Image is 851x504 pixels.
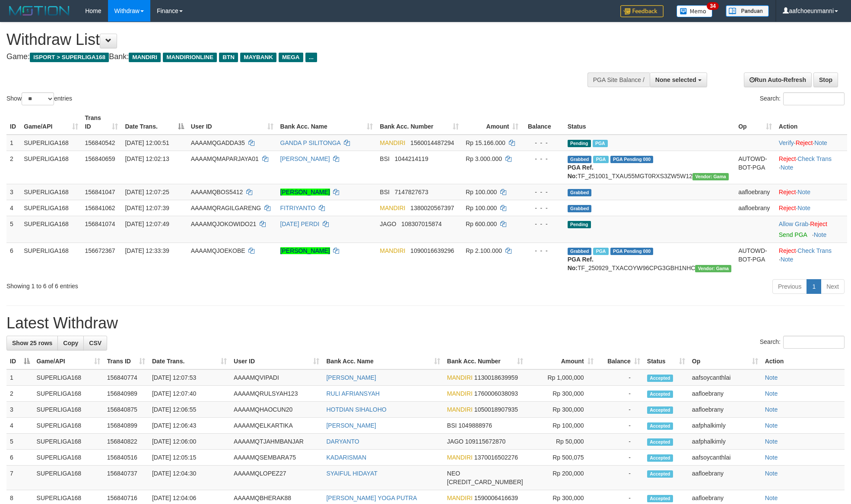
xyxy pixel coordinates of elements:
[240,53,276,62] span: MAYBANK
[821,279,845,294] a: Next
[568,189,592,196] span: Grabbed
[466,139,505,146] span: Rp 15.166.000
[525,188,560,196] div: - - -
[765,454,778,461] a: Note
[30,53,109,62] span: ISPORT > SUPERLIGA168
[326,406,386,413] a: HOTDIAN SIHALOHO
[444,353,527,369] th: Bank Acc. Number: activate to sort column ascending
[125,155,169,162] span: [DATE] 12:02:13
[447,422,457,429] span: BSI
[647,375,673,382] span: Accepted
[6,216,20,243] td: 5
[280,205,316,211] a: FITRIYANTO
[522,110,564,135] th: Balance
[765,406,778,413] a: Note
[775,135,847,151] td: · ·
[163,53,217,62] span: MANDIRIONLINE
[775,216,847,243] td: ·
[280,139,341,146] a: GANDA P SILITONGA
[191,205,261,211] span: AAAAMQRAGILGARENG
[689,434,762,450] td: aafphalkimly
[410,205,454,211] span: Copy 1380020567397 to clipboard
[474,495,518,501] span: Copy 1590006416639 to clipboard
[568,156,592,163] span: Grabbed
[525,139,560,147] div: - - -
[676,5,713,17] img: Button%20Memo.svg
[191,155,259,162] span: AAAAMQMAPARJAYA01
[230,434,323,450] td: AAAAMQTJAHMBANJAR
[765,374,778,381] a: Note
[33,434,104,450] td: SUPERLIGA168
[527,466,597,490] td: Rp 200,000
[597,466,644,490] td: -
[380,205,405,211] span: MANDIRI
[466,155,502,162] span: Rp 3.000.000
[568,221,591,228] span: Pending
[395,155,429,162] span: Copy 1044214119 to clipboard
[647,470,673,478] span: Accepted
[20,243,81,276] td: SUPERLIGA168
[726,5,769,17] img: panduan.png
[129,53,161,62] span: MANDIRI
[6,184,20,200] td: 3
[765,470,778,477] a: Note
[125,189,169,195] span: [DATE] 12:07:25
[149,434,230,450] td: [DATE] 12:06:00
[104,434,149,450] td: 156840822
[466,189,497,195] span: Rp 100.000
[597,353,644,369] th: Balance: activate to sort column ascending
[783,92,845,105] input: Search:
[647,495,673,502] span: Accepted
[230,402,323,418] td: AAAAMQHAOCUN20
[597,402,644,418] td: -
[280,189,330,195] a: [PERSON_NAME]
[125,205,169,211] span: [DATE] 12:07:39
[20,216,81,243] td: SUPERLIGA168
[610,248,654,255] span: PGA Pending
[568,248,592,255] span: Grabbed
[230,369,323,386] td: AAAAMQVIPADI
[6,418,33,434] td: 4
[395,189,429,195] span: Copy 7147827673 to clipboard
[525,154,560,163] div: - - -
[305,53,317,62] span: ...
[462,110,522,135] th: Amount: activate to sort column ascending
[82,110,122,135] th: Trans ID: activate to sort column ascending
[527,386,597,402] td: Rp 300,000
[149,353,230,369] th: Date Trans.: activate to sort column ascending
[568,256,594,271] b: PGA Ref. No:
[6,53,559,61] h4: Game: Bank:
[149,386,230,402] td: [DATE] 12:07:40
[772,279,807,294] a: Previous
[807,279,821,294] a: 1
[326,390,379,397] a: RULI AFRIANSYAH
[525,220,560,228] div: - - -
[323,353,443,369] th: Bank Acc. Name: activate to sort column ascending
[474,454,518,461] span: Copy 1370016502276 to clipboard
[797,205,810,211] a: Note
[735,200,775,216] td: aafloebrany
[125,247,169,254] span: [DATE] 12:33:39
[447,374,473,381] span: MANDIRI
[149,418,230,434] td: [DATE] 12:06:43
[458,422,492,429] span: Copy 1049888976 to clipboard
[380,189,390,195] span: BSI
[6,135,20,151] td: 1
[447,438,464,445] span: JAGO
[597,450,644,466] td: -
[280,247,330,254] a: [PERSON_NAME]
[33,369,104,386] td: SUPERLIGA168
[568,205,592,212] span: Grabbed
[326,454,366,461] a: KADARISMAN
[149,450,230,466] td: [DATE] 12:05:15
[527,369,597,386] td: Rp 1,000,000
[6,315,845,332] h1: Latest Withdraw
[527,353,597,369] th: Amount: activate to sort column ascending
[465,438,505,445] span: Copy 109115672870 to clipboard
[593,248,608,255] span: Marked by aafsengchandara
[191,247,245,254] span: AAAAMQJOEKOBE
[647,422,673,430] span: Accepted
[401,220,441,227] span: Copy 108307015874 to clipboard
[280,155,330,162] a: [PERSON_NAME]
[597,434,644,450] td: -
